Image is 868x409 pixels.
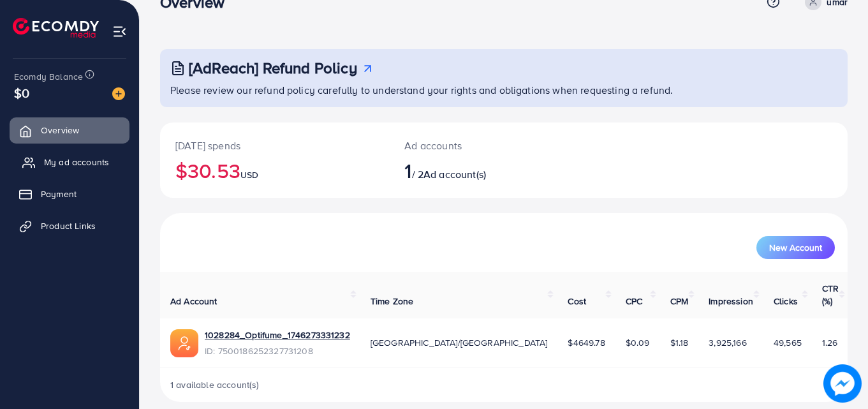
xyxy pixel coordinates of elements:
[240,168,258,181] span: USD
[13,18,99,38] img: logo
[175,158,374,182] h2: $30.53
[205,345,350,357] span: ID: 7500186252327731208
[404,156,411,185] span: 1
[14,84,29,102] span: $0
[568,295,586,308] span: Cost
[112,24,127,39] img: menu
[822,282,839,308] span: CTR (%)
[175,138,374,153] p: [DATE] spends
[709,295,753,308] span: Impression
[112,87,125,100] img: image
[170,295,217,308] span: Ad Account
[626,295,642,308] span: CPC
[41,219,96,232] span: Product Links
[371,336,548,349] span: [GEOGRAPHIC_DATA]/[GEOGRAPHIC_DATA]
[10,181,129,207] a: Payment
[709,336,746,349] span: 3,925,166
[423,167,486,181] span: Ad account(s)
[14,70,83,83] span: Ecomdy Balance
[10,213,129,239] a: Product Links
[769,243,822,252] span: New Account
[205,329,350,341] a: 1028284_Optifume_1746273331232
[41,188,77,200] span: Payment
[41,124,79,137] span: Overview
[822,336,838,349] span: 1.26
[626,336,650,349] span: $0.09
[10,117,129,143] a: Overview
[371,295,413,308] span: Time Zone
[170,329,198,357] img: ic-ads-acc.e4c84228.svg
[670,336,689,349] span: $1.18
[189,59,357,77] h3: [AdReach] Refund Policy
[404,158,546,182] h2: / 2
[10,149,129,175] a: My ad accounts
[170,378,260,391] span: 1 available account(s)
[170,82,840,98] p: Please review our refund policy carefully to understand your rights and obligations when requesti...
[44,156,109,168] span: My ad accounts
[568,336,605,349] span: $4649.78
[670,295,688,308] span: CPM
[774,295,798,308] span: Clicks
[404,138,546,153] p: Ad accounts
[774,336,802,349] span: 49,565
[823,364,862,403] img: image
[756,236,835,259] button: New Account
